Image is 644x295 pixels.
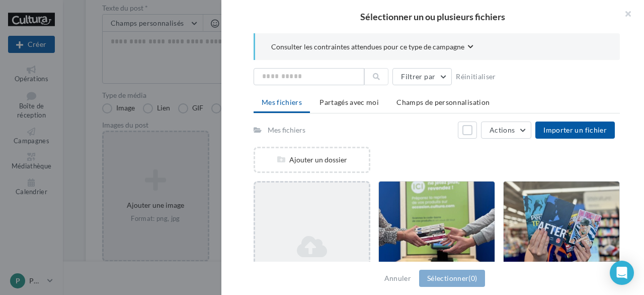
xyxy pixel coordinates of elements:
[535,122,615,139] button: Importer un fichier
[319,98,379,106] span: Partagés avec moi
[452,71,500,83] button: Réinitialiser
[392,68,452,85] button: Filtrer par
[610,261,634,285] div: Open Intercom Messenger
[468,274,477,282] span: (0)
[490,126,515,134] span: Actions
[271,41,473,54] button: Consulter les contraintes attendues pour ce type de campagne
[271,42,464,52] span: Consulter les contraintes attendues pour ce type de campagne
[237,12,628,21] h2: Sélectionner un ou plusieurs fichiers
[419,270,485,287] button: Sélectionner(0)
[543,126,607,134] span: Importer un fichier
[481,122,531,139] button: Actions
[262,98,302,106] span: Mes fichiers
[255,155,369,165] div: Ajouter un dossier
[268,125,305,135] div: Mes fichiers
[396,98,490,106] span: Champs de personnalisation
[380,272,415,284] button: Annuler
